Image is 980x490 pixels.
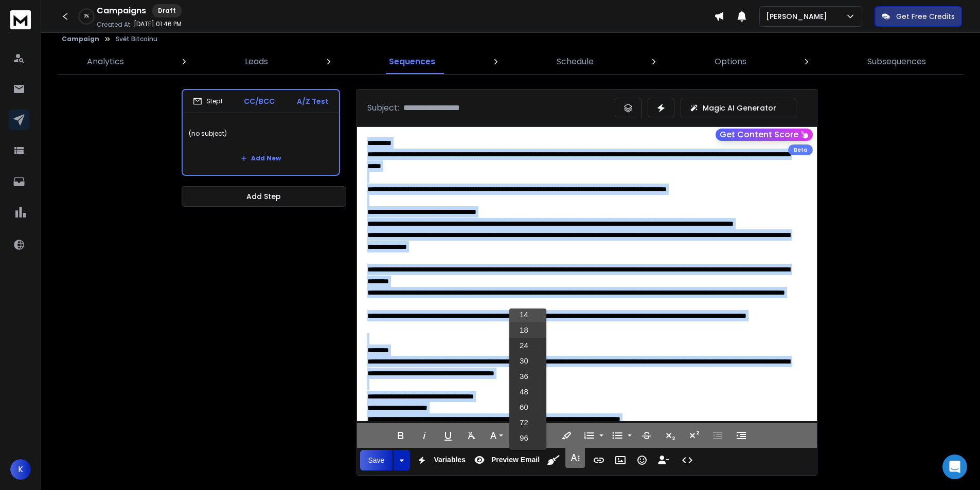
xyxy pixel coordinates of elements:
button: Preview Email [470,450,542,470]
span: Variables [432,456,468,464]
button: Italic (Ctrl+I) [415,425,434,446]
h1: Campaigns [97,5,146,17]
button: Font Family [486,425,505,446]
p: Schedule [557,56,594,68]
button: Decrease Indent (Ctrl+[) [708,425,727,446]
a: 30 [509,353,546,369]
p: A/Z Test [297,96,329,106]
button: Insert Link (Ctrl+K) [589,450,609,470]
button: Insert Unsubscribe Link [654,450,673,470]
a: 36 [509,369,546,384]
button: Add New [233,148,289,169]
a: Leads [239,49,274,74]
img: logo [10,10,31,29]
div: Beta [788,144,813,155]
p: Subject: [367,102,399,114]
div: Step 1 [193,97,222,106]
a: 18 [509,322,546,338]
a: 60 [509,400,546,415]
a: 96 [509,430,546,446]
button: Campaign [62,35,99,43]
button: Save [360,450,393,470]
a: 48 [509,384,546,400]
button: Add Step [182,186,346,207]
button: Emoticons [632,450,652,470]
p: (no subject) [189,119,333,148]
button: Subscript [661,425,680,446]
a: 24 [509,338,546,353]
p: Get Free Credits [896,11,955,22]
p: Options [715,56,746,68]
button: K [10,459,31,480]
button: Increase Indent (Ctrl+]) [732,425,751,446]
button: Insert Image (Ctrl+P) [611,450,630,470]
p: Leads [245,56,268,68]
p: CC/BCC [244,96,275,106]
a: Subsequences [861,49,932,74]
a: Analytics [81,49,130,74]
a: Schedule [550,49,600,74]
button: Get Content Score [716,129,813,141]
p: Created At: [97,21,132,29]
button: Superscript [684,425,704,446]
p: 0 % [84,13,89,20]
p: Sequences [389,56,435,68]
button: Variables [412,450,468,470]
p: [PERSON_NAME] [766,11,831,22]
a: 72 [509,415,546,430]
p: Subsequences [867,56,926,68]
button: Bold (Ctrl+B) [391,425,411,446]
button: Magic AI Generator [681,98,796,118]
p: Svět Bitcoinu [116,35,157,43]
span: Preview Email [489,456,542,464]
li: Step1CC/BCCA/Z Test(no subject)Add New [182,89,340,176]
button: Code View [678,450,697,470]
button: Underline (Ctrl+U) [438,425,458,446]
p: [DATE] 01:46 PM [134,20,182,28]
p: Magic AI Generator [703,103,776,113]
a: 14 [509,307,546,322]
div: Open Intercom Messenger [942,455,967,479]
button: Clear Formatting [462,425,482,446]
div: Draft [152,4,182,17]
a: Sequences [383,49,441,74]
button: Get Free Credits [875,6,962,27]
a: Options [708,49,753,74]
button: Background Color [557,425,576,446]
p: Analytics [87,56,124,68]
